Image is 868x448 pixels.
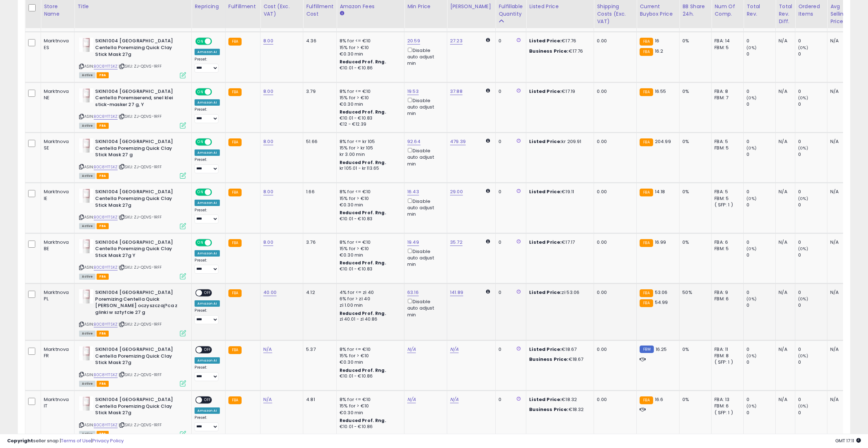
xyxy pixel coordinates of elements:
div: Total Rev. Diff. [779,3,792,25]
a: Privacy Policy [92,437,124,444]
div: 0 [498,346,521,353]
div: kr 3.00 min [340,151,399,158]
div: 0 [798,302,827,309]
b: Listed Price: [529,346,562,353]
div: Num of Comp. [714,3,740,18]
b: Listed Price: [529,239,562,246]
span: 16.25 [656,346,667,353]
div: 0 [498,138,521,145]
a: Terms of Use [61,437,91,444]
div: 0.00 [597,189,631,195]
span: 16.2 [655,48,663,54]
div: 0 [746,101,775,107]
div: 0 [498,239,521,246]
span: FBA [97,173,109,179]
b: SKIN1004 [GEOGRAPHIC_DATA] Centella Poremizing Quick Clay Stick Mask 27g [95,346,182,368]
div: N/A [779,88,790,95]
div: 0 [746,189,775,195]
div: Marktnova NE [44,88,69,101]
div: Min Price [407,3,444,10]
div: 6% for > zł 40 [340,296,399,302]
div: 15% for > €10 [340,44,399,51]
div: N/A [830,239,854,246]
b: SKIN1004 [GEOGRAPHIC_DATA] Poremizing Centella Quick [PERSON_NAME] oczyszczaj?ca z glinki w sztyf... [95,289,182,317]
div: N/A [779,289,790,296]
small: FBA [640,138,653,146]
div: Marktnova FR [44,346,69,359]
div: Marktnova ES [44,38,69,51]
div: 0.00 [597,38,631,44]
div: Store Name [44,3,71,18]
a: 8.00 [263,88,273,95]
div: FBA: 6 [714,239,738,246]
span: OFF [211,89,222,95]
div: zł 53.06 [529,289,588,296]
img: 31PqdFKjwgL._SL40_.jpg [79,189,93,203]
div: N/A [779,138,790,145]
div: Amazon AI [195,49,219,55]
div: €10.01 - €10.86 [340,65,399,71]
div: Disable auto adjust min [407,297,441,318]
div: 0.00 [597,239,631,246]
div: Disable auto adjust min [407,46,441,67]
img: 31PqdFKjwgL._SL40_.jpg [79,88,93,102]
div: Disable auto adjust min [407,147,441,167]
a: 19.49 [407,239,419,246]
a: N/A [263,346,272,353]
b: Reduced Prof. Rng. [340,210,386,216]
div: €17.76 [529,48,588,54]
span: | SKU: ZJ-QDVS-1RFF [119,264,162,270]
div: Amazon AI [195,149,219,156]
span: | SKU: ZJ-QDVS-1RFF [119,214,162,220]
span: ON [196,189,205,195]
div: Disable auto adjust min [407,197,441,218]
div: Amazon AI [195,300,219,307]
div: 0 [746,346,775,353]
small: (0%) [798,95,808,101]
div: Cost (Exc. VAT) [263,3,300,18]
div: zł 40.01 - zł 40.86 [340,316,399,322]
div: kr 209.91 [529,138,588,145]
a: N/A [407,346,416,353]
small: (0%) [746,45,756,51]
div: €0.30 min [340,51,399,57]
span: | SKU: ZJ-QDVS-1RFF [119,164,162,170]
div: 15% for > kr 105 [340,145,399,151]
a: 40.00 [263,289,277,296]
div: Preset: [195,107,219,123]
b: SKIN1004 [GEOGRAPHIC_DATA] Centella Poremizing Quick Clay Stick Mask 27g Y [95,239,182,261]
div: 1.66 [306,189,331,195]
div: kr 105.01 - kr 113.65 [340,165,399,172]
span: 204.99 [655,138,671,145]
small: FBA [228,189,242,196]
a: B0C8Y1TSKZ [94,114,118,120]
div: €12 - €12.39 [340,121,399,127]
i: Calculated using Dynamic Max Price. [486,138,490,143]
div: Marktnova SE [44,138,69,151]
span: 16 [655,37,659,44]
small: FBA [640,48,653,56]
div: Repricing [195,3,222,10]
a: 37.88 [450,88,463,95]
div: 0 [498,289,521,296]
span: | SKU: ZJ-QDVS-1RFF [119,114,162,119]
div: 0% [682,239,706,246]
i: Calculated using Dynamic Max Price. [486,289,490,294]
span: FBA [97,72,109,78]
img: 31PqdFKjwgL._SL40_.jpg [79,38,93,52]
div: [PERSON_NAME] [450,3,492,10]
a: B0C8Y1TSKZ [94,63,118,69]
div: N/A [779,239,790,246]
span: All listings currently available for purchase on Amazon [79,331,95,337]
div: 0 [746,38,775,44]
i: Calculated using Dynamic Max Price. [486,239,490,244]
div: €10.01 - €10.83 [340,266,399,272]
b: SKIN1004 [GEOGRAPHIC_DATA] Centella Poremiserend, snel klei stick-masker 27 g, Y [95,88,182,110]
div: 8% for <= €10 [340,88,399,95]
b: Listed Price: [529,37,562,44]
div: FBM: 5 [714,246,738,252]
span: OFF [202,290,214,296]
div: €17.76 [529,38,588,44]
span: | SKU: ZJ-QDVS-1RFF [119,321,162,327]
span: 53.06 [655,289,668,296]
